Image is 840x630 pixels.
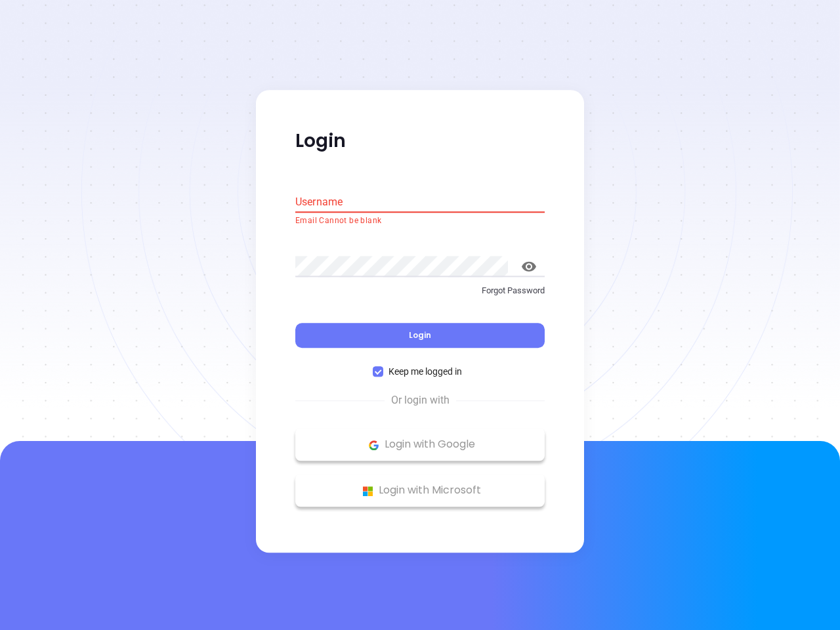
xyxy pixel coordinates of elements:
button: Google Logo Login with Google [295,429,545,461]
span: Keep me logged in [383,365,467,379]
span: Or login with [385,393,456,409]
p: Forgot Password [295,284,545,297]
a: Forgot Password [295,284,545,308]
img: Google Logo [366,437,382,453]
p: Login with Google [302,435,538,455]
p: Login with Microsoft [302,481,538,501]
button: Login [295,324,545,348]
img: Microsoft Logo [360,483,376,499]
p: Email Cannot be blank [295,215,545,228]
p: Login [295,129,545,153]
span: Login [409,330,431,341]
button: Microsoft Logo Login with Microsoft [295,474,545,507]
button: toggle password visibility [513,251,545,282]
